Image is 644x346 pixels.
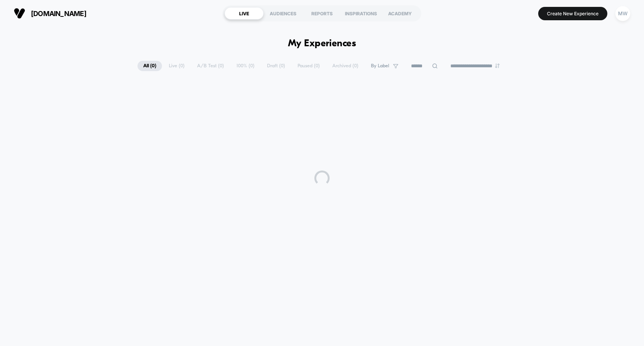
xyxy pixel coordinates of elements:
div: MW [615,6,630,21]
div: LIVE [225,7,264,19]
span: [DOMAIN_NAME] [31,10,86,18]
h1: My Experiences [288,38,356,49]
div: REPORTS [303,7,341,19]
div: ACADEMY [380,7,419,19]
button: Create New Experience [538,7,607,20]
span: All ( 0 ) [138,61,162,71]
div: AUDIENCES [264,7,303,19]
button: [DOMAIN_NAME] [11,7,89,19]
button: MW [613,6,633,21]
div: INSPIRATIONS [341,7,380,19]
img: Visually logo [14,8,25,19]
img: end [495,63,500,68]
span: By Label [371,63,389,69]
